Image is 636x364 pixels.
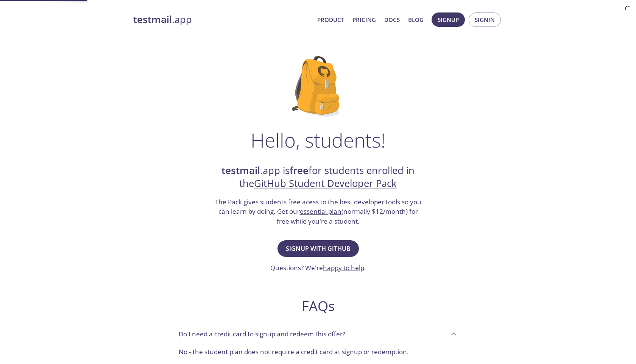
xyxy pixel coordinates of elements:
h3: The Pack gives students free acess to the best developer tools so you can learn by doing. Get our... [214,197,422,226]
a: Product [317,15,344,25]
span: Signup with GitHub [286,243,351,254]
h2: FAQs [173,297,463,314]
h2: .app is for students enrolled in the [214,164,422,190]
a: essential plan [300,207,341,216]
strong: testmail [133,13,172,26]
a: happy to help [323,263,364,272]
button: Signup with GitHub [277,240,359,257]
span: Signup [438,15,459,25]
h1: Hello, students! [251,129,385,151]
a: Pricing [352,15,376,25]
img: github-student-backpack.png [292,56,344,117]
p: Do I need a credit card to signup and redeem this offer? [179,329,345,339]
h3: Questions? We're . [270,263,366,273]
div: Do I need a credit card to signup and redeem this offer? [173,344,463,363]
a: Docs [384,15,400,25]
strong: free [290,164,309,177]
a: testmail.app [133,13,311,26]
a: Blog [408,15,424,25]
span: Signin [475,15,495,25]
p: No - the student plan does not require a credit card at signup or redemption. [179,347,457,357]
a: GitHub Student Developer Pack [254,177,397,190]
strong: testmail [221,164,260,177]
button: Signin [469,12,501,27]
button: Signup [432,12,465,27]
div: Do I need a credit card to signup and redeem this offer? [173,324,463,344]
